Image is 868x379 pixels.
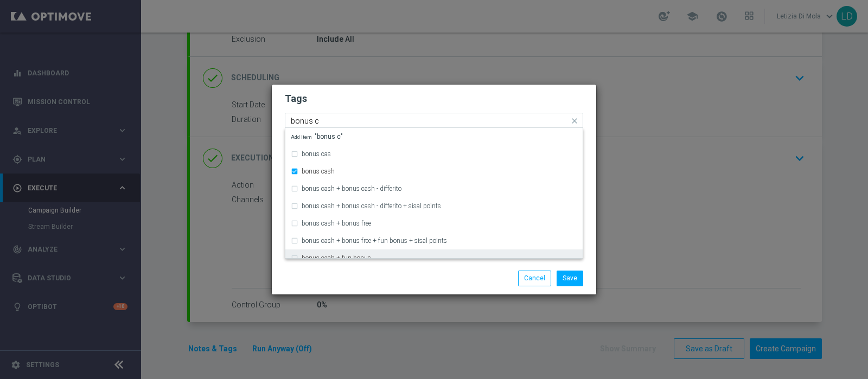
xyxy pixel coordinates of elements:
[302,185,401,192] label: bonus cash + bonus cash - differito
[302,255,371,261] label: bonus cash + fun bonus
[302,220,371,227] label: bonus cash + bonus free
[291,163,577,180] div: bonus cash
[291,145,577,163] div: bonus cas
[302,151,331,157] label: bonus cas
[302,168,335,175] label: bonus cash
[291,133,343,140] span: "bonus c"
[285,128,583,259] ng-dropdown-panel: Options list
[557,271,583,286] button: Save
[291,249,577,267] div: bonus cash + fun bonus
[291,232,577,249] div: bonus cash + bonus free + fun bonus + sisal points
[291,215,577,232] div: bonus cash + bonus free
[302,237,447,244] label: bonus cash + bonus free + fun bonus + sisal points
[291,197,577,215] div: bonus cash + bonus cash - differito + sisal points
[291,134,315,140] span: Add item
[518,271,551,286] button: Cancel
[285,113,583,128] ng-select: bonus cash, cb perso + cb ricarica, lotteries, star, up-selling
[302,203,441,209] label: bonus cash + bonus cash - differito + sisal points
[285,92,583,105] h2: Tags
[291,180,577,197] div: bonus cash + bonus cash - differito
